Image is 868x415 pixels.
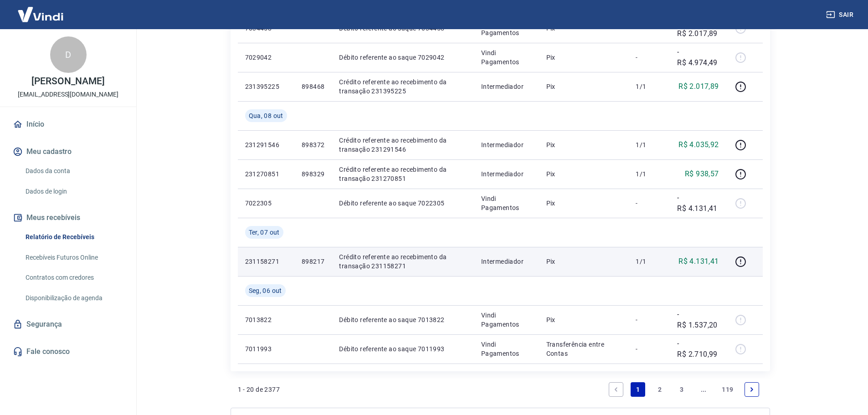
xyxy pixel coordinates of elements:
p: 7022305 [245,199,287,208]
p: 231158271 [245,257,287,266]
p: Débito referente ao saque 7011993 [339,344,466,354]
a: Next page [745,382,759,397]
p: - [636,199,663,208]
p: 7011993 [245,344,287,354]
a: Page 1 is your current page [631,382,645,397]
p: Pix [546,257,621,266]
p: R$ 4.035,92 [678,139,719,150]
p: Intermediador [481,257,532,266]
p: 1/1 [636,257,663,266]
p: Crédito referente ao recebimento da transação 231291546 [339,136,466,154]
a: Recebíveis Futuros Online [22,248,125,267]
a: Jump forward [696,382,711,397]
p: -R$ 2.710,99 [677,338,719,360]
p: [PERSON_NAME] [31,77,104,86]
p: -R$ 4.131,41 [677,192,719,214]
button: Sair [824,6,857,23]
p: Intermediador [481,140,532,149]
p: -R$ 4.974,49 [677,46,719,68]
a: Fale conosco [11,342,125,362]
p: Intermediador [481,169,532,179]
p: Intermediador [481,82,532,91]
a: Previous page [609,382,623,397]
p: Pix [546,199,621,208]
a: Contratos com credores [22,268,125,287]
p: Pix [546,53,621,62]
button: Meu cadastro [11,142,125,162]
a: Relatório de Recebíveis [22,228,125,246]
a: Page 3 [674,382,689,397]
ul: Pagination [605,379,762,400]
p: [EMAIL_ADDRESS][DOMAIN_NAME] [18,90,118,99]
p: -R$ 1.537,20 [677,309,719,331]
p: 898468 [302,82,324,91]
a: Segurança [11,314,125,334]
p: Pix [546,315,621,324]
p: Vindi Pagamentos [481,311,532,329]
p: R$ 938,57 [685,169,719,179]
p: 898329 [302,169,324,179]
span: Qua, 08 out [249,111,283,120]
a: Dados de login [22,182,125,201]
a: Dados da conta [22,162,125,180]
p: 231291546 [245,140,287,149]
a: Page 2 [652,382,667,397]
span: Seg, 06 out [249,286,282,295]
img: Vindi [11,0,70,28]
p: 1 - 20 de 2377 [238,385,280,394]
p: Vindi Pagamentos [481,194,532,212]
p: R$ 2.017,89 [678,81,719,92]
p: Débito referente ao saque 7029042 [339,53,466,62]
a: Início [11,114,125,134]
p: Débito referente ao saque 7022305 [339,199,466,208]
p: Débito referente ao saque 7013822 [339,315,466,324]
p: Crédito referente ao recebimento da transação 231395225 [339,77,466,96]
span: Ter, 07 out [249,228,280,237]
p: 7029042 [245,53,287,62]
p: Pix [546,140,621,149]
p: 898217 [302,257,324,266]
p: Vindi Pagamentos [481,48,532,67]
div: D [50,36,87,73]
p: 231270851 [245,169,287,179]
p: - [636,344,663,354]
button: Meus recebíveis [11,208,125,228]
p: 1/1 [636,82,663,91]
p: Pix [546,82,621,91]
a: Page 119 [718,382,737,397]
p: 898372 [302,140,324,149]
p: Crédito referente ao recebimento da transação 231270851 [339,165,466,183]
a: Disponibilização de agenda [22,289,125,307]
p: - [636,315,663,324]
p: 231395225 [245,82,287,91]
p: Crédito referente ao recebimento da transação 231158271 [339,252,466,271]
p: Vindi Pagamentos [481,340,532,358]
p: Transferência entre Contas [546,340,621,358]
p: Pix [546,169,621,179]
p: 1/1 [636,169,663,179]
p: R$ 4.131,41 [678,256,719,267]
p: - [636,53,663,62]
p: 1/1 [636,140,663,149]
p: 7013822 [245,315,287,324]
